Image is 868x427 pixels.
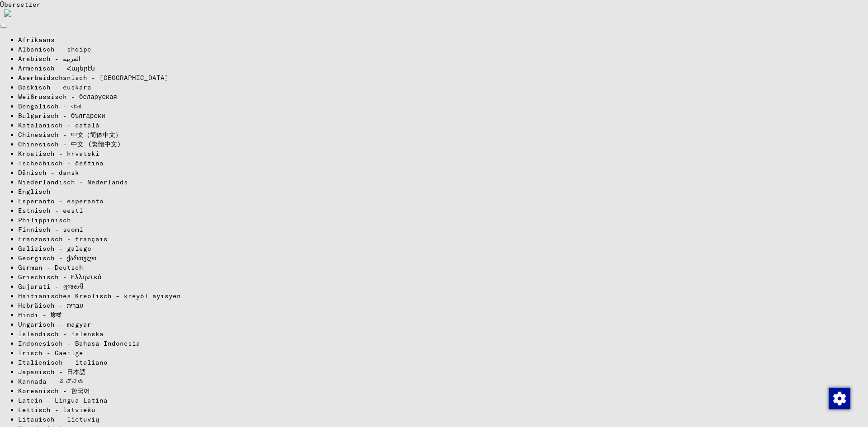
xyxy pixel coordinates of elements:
[18,254,96,262] font: Georgisch - ქართული
[4,9,11,17] img: right-arrow.png
[18,102,81,110] font: Bengalisch - বাংলা
[18,159,104,167] font: Tschechisch - čeština
[18,36,55,44] font: Afrikaans
[18,206,83,215] font: Estnisch - eesti
[18,349,83,357] font: Irisch - Gaeilge
[18,244,91,253] font: Galizisch - galego
[18,188,51,196] font: Englisch
[18,415,99,423] font: Litauisch - lietuvių
[18,282,84,291] font: Gujarati - ગુજરાતી
[18,216,71,224] font: Philippinisch
[18,93,117,101] font: Weißrussisch - беларуская
[18,330,104,338] font: Isländisch - íslenska
[18,263,83,272] font: German - Deutsch
[18,150,99,158] font: Kroatisch - hrvatski
[18,74,169,82] font: Aserbaidschanisch - [GEOGRAPHIC_DATA]
[18,178,128,186] font: Niederländisch - Nederlands
[18,197,104,205] font: Esperanto - esperanto
[18,387,90,395] font: Koreanisch - 한국어
[18,396,108,404] font: Latein - Lingua Latina
[18,140,121,148] font: Chinesisch - 中文 (繁體中文)
[18,311,61,319] font: Hindi - हिन्दी
[18,112,105,120] font: Bulgarisch - български
[18,339,140,347] font: Indonesisch - Bahasa Indonesia
[18,45,91,53] font: Albanisch - shqipe
[18,368,86,376] font: Japanisch - 日本語
[18,320,91,328] font: Ungarisch - magyar
[829,388,850,409] img: Einwilligung ändern
[18,55,80,63] font: Arabisch - ‎العربية‎
[18,83,91,91] font: Baskisch - euskara
[18,406,95,414] font: Lettisch - latviešu
[18,64,95,72] font: Armenisch - Հայերէն
[18,377,84,385] font: Kannada - ಕನ್ನಡ
[18,169,79,177] font: Dänisch - dansk
[18,131,122,139] font: Chinesisch - 中文（简体中文）
[18,235,108,243] font: Französisch - français
[18,121,99,129] font: Katalanisch - català
[18,292,181,300] font: Haitianisches Kreolisch – kreyòl ayisyen
[18,225,83,234] font: Finnisch - suomi
[18,358,108,366] font: Italienisch - italiano
[18,301,84,310] font: Hebräisch - ‎עברית‎
[18,273,101,281] font: Griechisch - Ελληνικά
